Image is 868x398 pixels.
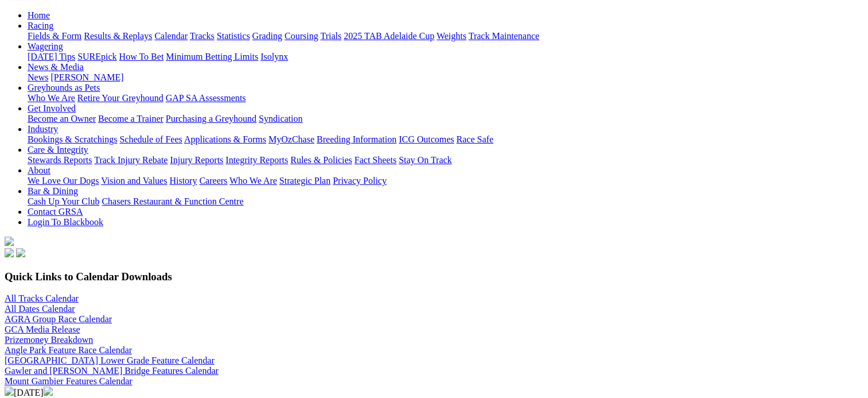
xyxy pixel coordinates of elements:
[5,356,215,365] a: [GEOGRAPHIC_DATA] Lower Grade Feature Calendar
[28,62,84,72] a: News & Media
[355,155,396,165] a: Fact Sheets
[28,217,103,227] a: Login To Blackbook
[166,93,246,103] a: GAP SA Assessments
[101,176,167,186] a: Vision and Values
[199,176,227,186] a: Careers
[28,21,53,30] a: Racing
[28,207,83,217] a: Contact GRSA
[28,10,50,20] a: Home
[102,196,243,206] a: Chasers Restaurant & Function Centre
[5,376,133,386] a: Mount Gambier Features Calendar
[94,155,168,165] a: Track Injury Rebate
[285,31,318,41] a: Coursing
[28,52,75,61] a: [DATE] Tips
[5,345,132,355] a: Angle Park Feature Race Calendar
[28,114,863,124] div: Get Involved
[28,114,96,123] a: Become an Owner
[28,176,863,186] div: About
[28,41,63,51] a: Wagering
[119,134,182,144] a: Schedule of Fees
[252,31,282,41] a: Grading
[5,366,219,376] a: Gawler and [PERSON_NAME] Bridge Features Calendar
[5,293,79,303] a: All Tracks Calendar
[166,52,258,61] a: Minimum Betting Limits
[399,155,451,165] a: Stay On Track
[268,134,314,144] a: MyOzChase
[28,134,117,144] a: Bookings & Scratchings
[5,304,75,314] a: All Dates Calendar
[437,31,466,41] a: Weights
[28,176,99,186] a: We Love Our Dogs
[166,114,256,123] a: Purchasing a Greyhound
[260,52,288,61] a: Isolynx
[28,165,50,175] a: About
[5,237,14,246] img: logo-grsa-white.png
[190,31,215,41] a: Tracks
[344,31,434,41] a: 2025 TAB Adelaide Cup
[28,93,863,103] div: Greyhounds as Pets
[28,52,863,62] div: Wagering
[28,72,863,83] div: News & Media
[229,176,277,186] a: Who We Are
[5,324,80,334] a: GCA Media Release
[456,134,493,144] a: Race Safe
[154,31,188,41] a: Calendar
[16,248,25,257] img: twitter.svg
[225,155,288,165] a: Integrity Reports
[28,196,863,207] div: Bar & Dining
[28,124,58,134] a: Industry
[469,31,539,41] a: Track Maintenance
[259,114,302,123] a: Syndication
[399,134,454,144] a: ICG Outcomes
[28,134,863,145] div: Industry
[5,248,14,257] img: facebook.svg
[28,31,81,41] a: Fields & Form
[317,134,396,144] a: Breeding Information
[28,83,100,92] a: Greyhounds as Pets
[170,155,223,165] a: Injury Reports
[28,155,92,165] a: Stewards Reports
[169,176,197,186] a: History
[28,155,863,165] div: Care & Integrity
[320,31,341,41] a: Trials
[290,155,352,165] a: Rules & Policies
[28,103,76,113] a: Get Involved
[98,114,164,123] a: Become a Trainer
[28,31,863,41] div: Racing
[28,186,78,196] a: Bar & Dining
[5,387,14,396] img: chevron-left-pager-white.svg
[5,314,112,324] a: AGRA Group Race Calendar
[28,196,99,206] a: Cash Up Your Club
[184,134,266,144] a: Applications & Forms
[279,176,330,186] a: Strategic Plan
[217,31,250,41] a: Statistics
[28,145,88,154] a: Care & Integrity
[5,335,93,345] a: Prizemoney Breakdown
[5,387,863,398] div: [DATE]
[50,72,123,82] a: [PERSON_NAME]
[77,52,116,61] a: SUREpick
[119,52,164,61] a: How To Bet
[5,271,863,283] h3: Quick Links to Calendar Downloads
[333,176,387,186] a: Privacy Policy
[28,93,75,103] a: Who We Are
[44,387,53,396] img: chevron-right-pager-white.svg
[28,72,48,82] a: News
[77,93,164,103] a: Retire Your Greyhound
[84,31,152,41] a: Results & Replays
